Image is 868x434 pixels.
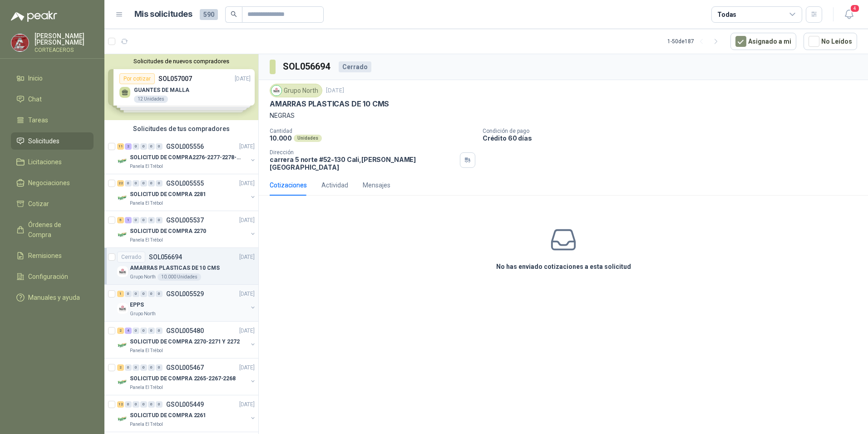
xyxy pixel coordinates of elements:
div: 0 [156,180,163,187]
div: 0 [125,180,132,187]
div: 0 [125,291,132,297]
div: 2 [117,364,124,371]
p: GSOL005556 [166,143,204,150]
div: 22 [117,180,124,187]
img: Company Logo [117,303,128,314]
span: 4 [850,4,860,13]
div: 0 [148,401,155,408]
span: Negociaciones [28,178,70,188]
a: 1 0 0 0 0 0 GSOL005529[DATE] Company LogoEPPSGrupo North [117,288,256,318]
div: 0 [156,291,163,297]
div: Grupo North [270,84,322,97]
a: Remisiones [11,247,94,264]
div: Todas [717,10,736,20]
span: Solicitudes [28,136,59,146]
button: 4 [841,6,857,23]
div: 0 [140,401,147,408]
div: 4 [125,328,132,334]
p: CORTEACEROS [35,47,94,53]
span: Órdenes de Compra [28,220,85,240]
p: Panela El Trébol [130,237,163,244]
div: Cotizaciones [270,180,307,190]
span: Manuales y ayuda [28,293,80,303]
img: Company Logo [117,414,128,424]
div: 0 [133,328,139,334]
a: 2 0 0 0 0 0 GSOL005467[DATE] Company LogoSOLICITUD DE COMPRA 2265-2267-2268Panela El Trébol [117,362,256,391]
p: Condición de pago [483,128,864,134]
a: CerradoSOL056694[DATE] Company LogoAMARRAS PLASTICAS DE 10 CMSGrupo North10.000 Unidades [104,248,258,285]
p: SOLICITUD DE COMPRA 2270-2271 Y 2272 [130,338,240,346]
span: search [231,11,237,17]
div: Solicitudes de tus compradores [104,120,258,137]
p: Panela El Trébol [130,163,163,170]
p: Cantidad [270,128,475,134]
img: Company Logo [271,86,281,96]
h1: Mis solicitudes [134,8,192,21]
p: 10.000 [270,134,292,142]
a: Negociaciones [11,174,94,192]
p: [DATE] [239,179,255,188]
p: AMARRAS PLASTICAS DE 10 CMS [130,264,220,273]
p: GSOL005449 [166,401,204,408]
div: 0 [140,143,147,150]
img: Company Logo [117,192,128,203]
div: Solicitudes de nuevos compradoresPor cotizarSOL057007[DATE] GUANTES DE MALLA12 UnidadesPor cotiza... [104,54,258,120]
div: 2 [117,328,124,334]
div: 5 [117,217,124,223]
div: 1 - 50 de 187 [667,34,723,49]
p: AMARRAS PLASTICAS DE 10 CMS [270,99,389,109]
a: Manuales y ayuda [11,289,94,306]
p: NEGRAS [270,111,857,121]
div: 11 [117,143,124,150]
div: Unidades [294,135,322,142]
div: 10.000 Unidades [158,273,201,281]
img: Company Logo [117,229,128,240]
a: Configuración [11,268,94,285]
h3: No has enviado cotizaciones a esta solicitud [496,262,631,272]
p: [DATE] [239,363,255,372]
p: SOLICITUD DE COMPRA 2265-2267-2268 [130,374,236,383]
span: Remisiones [28,251,62,261]
a: Solicitudes [11,132,94,150]
p: Panela El Trébol [130,347,163,354]
div: 0 [133,217,139,223]
div: 0 [140,291,147,297]
div: 12 [117,401,124,408]
a: Licitaciones [11,153,94,171]
p: SOL056694 [149,254,182,260]
div: Mensajes [363,180,390,190]
a: 2 4 0 0 0 0 GSOL005480[DATE] Company LogoSOLICITUD DE COMPRA 2270-2271 Y 2272Panela El Trébol [117,325,256,354]
img: Company Logo [117,266,128,277]
p: SOLICITUD DE COMPRA2276-2277-2278-2284-2285- [130,153,243,162]
p: EPPS [130,301,144,309]
div: Cerrado [339,61,371,72]
img: Company Logo [117,156,128,167]
p: [DATE] [239,142,255,151]
div: Cerrado [117,252,145,262]
div: 0 [148,328,155,334]
img: Company Logo [117,377,128,388]
p: GSOL005529 [166,291,204,297]
span: Cotizar [28,199,49,209]
a: 22 0 0 0 0 0 GSOL005555[DATE] Company LogoSOLICITUD DE COMPRA 2281Panela El Trébol [117,178,256,207]
div: 0 [125,364,132,371]
a: 5 1 0 0 0 0 GSOL005537[DATE] Company LogoSOLICITUD DE COMPRA 2270Panela El Trébol [117,215,256,244]
p: carrera 5 norte #52-130 Cali , [PERSON_NAME][GEOGRAPHIC_DATA] [270,156,456,171]
p: Panela El Trébol [130,421,163,428]
div: 0 [156,143,163,150]
p: Crédito 60 días [483,134,864,142]
div: 0 [133,401,139,408]
p: GSOL005555 [166,180,204,187]
div: 1 [117,291,124,297]
div: 0 [148,217,155,223]
span: Chat [28,94,42,104]
p: Dirección [270,149,456,156]
div: 0 [140,180,147,187]
a: 12 0 0 0 0 0 GSOL005449[DATE] Company LogoSOLICITUD DE COMPRA 2261Panela El Trébol [117,399,256,428]
div: 0 [148,364,155,371]
p: SOLICITUD DE COMPRA 2270 [130,227,206,236]
p: [DATE] [326,86,344,95]
div: 0 [140,328,147,334]
p: [DATE] [239,290,255,298]
div: 1 [125,217,132,223]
